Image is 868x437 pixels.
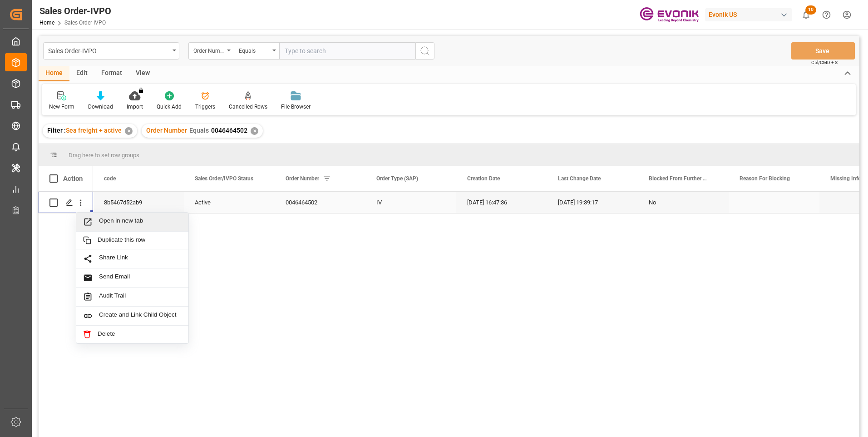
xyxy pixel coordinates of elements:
span: Last Change Date [558,175,601,182]
span: Ctrl/CMD + S [811,59,838,66]
button: Help Center [816,5,837,25]
div: 0046464502 [275,192,365,213]
span: 10 [805,5,816,15]
button: Evonik US [705,6,796,23]
span: 0046464502 [211,127,247,134]
div: [DATE] 16:47:36 [456,192,547,213]
span: Sales Order/IVPO Status [195,175,253,182]
span: Filter : [47,127,66,134]
span: Equals [189,127,209,134]
div: Sales Order-IVPO [39,4,111,18]
div: Sales Order-IVPO [48,45,169,56]
div: Action [63,174,83,183]
div: Home [39,66,69,81]
button: open menu [234,42,279,60]
div: New Form [49,103,74,111]
span: Blocked From Further Processing [649,175,710,182]
button: show 10 new notifications [796,5,816,25]
a: Home [39,20,54,26]
div: File Browser [281,103,311,111]
div: Edit [69,66,94,81]
span: Order Type (SAP) [376,175,418,182]
div: IV [365,192,456,213]
span: Creation Date [467,175,500,182]
div: ✕ [125,127,133,135]
button: search button [415,42,434,60]
div: Equals [239,45,270,55]
div: Quick Add [157,103,182,111]
button: open menu [43,42,179,60]
div: Cancelled Rows [229,103,267,111]
div: Active [195,192,264,213]
div: Format [94,66,129,81]
span: Sea freight + active [66,127,122,134]
span: Order Number [146,127,187,134]
span: Reason For Blocking [740,175,790,182]
div: 8b5467d52ab9 [93,192,184,213]
span: Order Number [286,175,319,182]
span: Drag here to set row groups [69,152,139,159]
div: ✕ [251,127,258,135]
div: Press SPACE to select this row. [39,192,93,214]
input: Type to search [279,42,415,60]
div: View [129,66,157,81]
div: [DATE] 19:39:17 [547,192,638,213]
div: Evonik US [705,8,792,21]
div: No [649,192,718,213]
div: Triggers [195,103,215,111]
button: open menu [188,42,234,60]
div: Download [88,103,113,111]
button: Save [791,42,855,60]
div: Order Number [193,45,224,55]
span: code [104,175,116,182]
img: Evonik-brand-mark-Deep-Purple-RGB.jpeg_1700498283.jpeg [640,7,699,23]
